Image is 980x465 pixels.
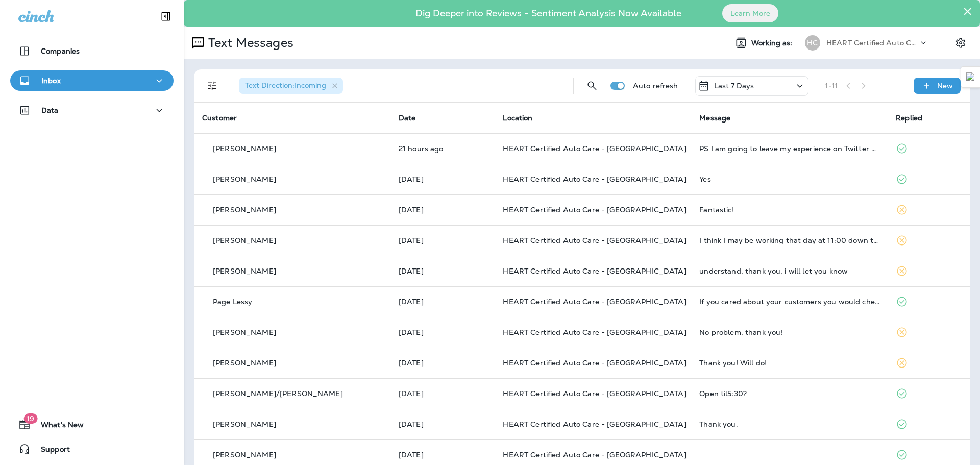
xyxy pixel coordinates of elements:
div: If you cared about your customers you would check for recalls especially for expensive repairs. I... [699,298,879,306]
div: I think I may be working that day at 11:00 down the street. If so, I'll have to pick up my car af... [699,236,879,244]
button: Support [10,439,174,459]
span: Working as: [751,39,795,47]
button: Learn More [722,4,778,22]
span: HEART Certified Auto Care - [GEOGRAPHIC_DATA] [503,205,686,214]
div: No problem, thank you! [699,328,879,336]
p: Sep 16, 2025 10:38 AM [399,420,487,428]
span: Text Direction : Incoming [245,81,326,90]
span: HEART Certified Auto Care - [GEOGRAPHIC_DATA] [503,420,686,429]
p: [PERSON_NAME] [213,175,276,183]
p: Inbox [41,77,61,85]
button: Settings [951,34,970,52]
p: Text Messages [204,35,293,51]
div: Fantastic! [699,206,879,214]
span: HEART Certified Auto Care - [GEOGRAPHIC_DATA] [503,389,686,398]
p: Data [41,106,59,114]
span: Message [699,113,730,123]
button: Companies [10,41,174,61]
span: HEART Certified Auto Care - [GEOGRAPHIC_DATA] [503,236,686,245]
p: Sep 22, 2025 11:11 AM [399,267,487,275]
span: Location [503,113,532,123]
span: Replied [896,113,922,123]
p: Sep 22, 2025 05:26 PM [399,144,487,153]
p: Dig Deeper into Reviews - Sentiment Analysis Now Available [386,12,711,15]
p: Companies [41,47,80,55]
p: Page Lessy [213,298,252,306]
p: Sep 16, 2025 05:29 PM [399,359,487,367]
div: 1 - 11 [825,82,839,90]
span: HEART Certified Auto Care - [GEOGRAPHIC_DATA] [503,175,686,184]
p: Sep 22, 2025 02:04 PM [399,175,487,183]
button: Filters [202,76,223,96]
p: Sep 16, 2025 06:20 AM [399,451,487,459]
p: New [937,82,953,90]
p: Last 7 Days [714,82,754,90]
div: understand, thank you, i will let you know [699,267,879,275]
p: [PERSON_NAME]/[PERSON_NAME] [213,389,343,398]
button: Inbox [10,70,174,91]
p: Auto refresh [633,82,678,90]
p: [PERSON_NAME] [213,451,276,459]
p: Sep 22, 2025 11:22 AM [399,206,487,214]
div: Thank you. [699,420,879,428]
p: Sep 22, 2025 11:14 AM [399,236,487,244]
button: Data [10,100,174,120]
span: What's New [31,421,84,433]
span: HEART Certified Auto Care - [GEOGRAPHIC_DATA] [503,450,686,459]
div: PS I am going to leave my experience on Twitter and Facebook. Do you guys charge me $160 to plug ... [699,144,879,153]
span: HEART Certified Auto Care - [GEOGRAPHIC_DATA] [503,266,686,276]
p: [PERSON_NAME] [213,420,276,428]
p: HEART Certified Auto Care [826,39,918,47]
div: Yes [699,175,879,183]
p: [PERSON_NAME] [213,328,276,336]
span: HEART Certified Auto Care - [GEOGRAPHIC_DATA] [503,328,686,337]
p: [PERSON_NAME] [213,267,276,275]
button: Close [963,3,972,19]
p: Sep 18, 2025 03:24 PM [399,328,487,336]
p: Sep 16, 2025 04:51 PM [399,389,487,398]
span: Date [399,113,416,123]
p: [PERSON_NAME] [213,206,276,214]
span: HEART Certified Auto Care - [GEOGRAPHIC_DATA] [503,358,686,368]
p: Sep 20, 2025 07:39 PM [399,298,487,306]
p: [PERSON_NAME] [213,144,276,153]
div: HC [805,35,820,51]
button: Search Messages [582,76,602,96]
p: [PERSON_NAME] [213,359,276,367]
div: Open til5:30? [699,389,879,398]
span: HEART Certified Auto Care - [GEOGRAPHIC_DATA] [503,144,686,153]
p: [PERSON_NAME] [213,236,276,244]
div: Text Direction:Incoming [239,78,343,94]
button: Collapse Sidebar [152,6,180,27]
img: Detect Auto [966,72,975,82]
span: HEART Certified Auto Care - [GEOGRAPHIC_DATA] [503,297,686,306]
div: Thank you! Will do! [699,359,879,367]
span: Customer [202,113,237,123]
span: 19 [23,413,37,424]
span: Support [31,445,70,457]
button: 19What's New [10,414,174,435]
